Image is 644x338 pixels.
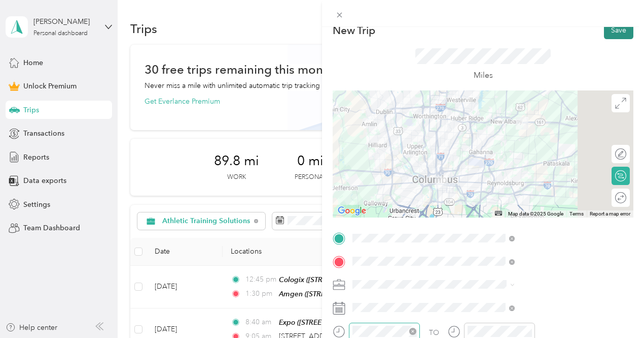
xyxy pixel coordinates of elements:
iframe: Everlance-gr Chat Button Frame [587,281,644,338]
img: Google [335,204,369,218]
p: Miles [474,69,493,82]
button: Save [604,21,633,39]
span: close-circle [409,328,416,335]
a: Terms (opens in new tab) [569,211,584,217]
a: Report a map error [590,211,630,217]
a: Open this area in Google Maps (opens a new window) [335,204,369,218]
div: TO [429,327,439,338]
span: Map data ©2025 Google [508,211,563,217]
button: Keyboard shortcuts [495,211,502,216]
p: New Trip [333,23,375,38]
